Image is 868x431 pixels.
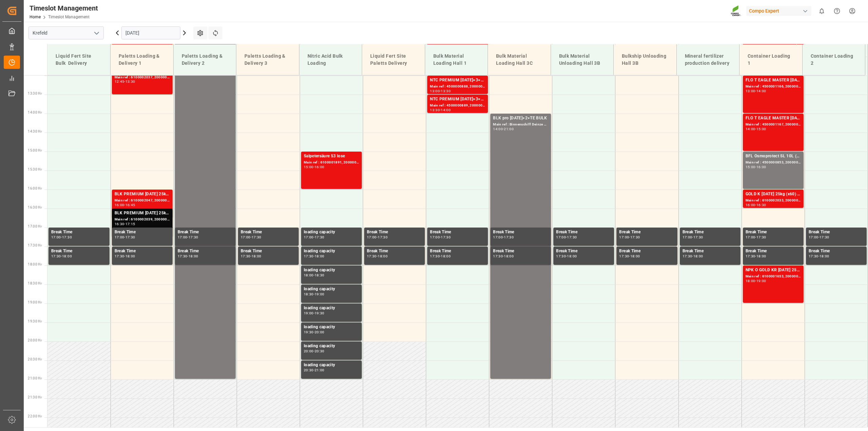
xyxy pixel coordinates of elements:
div: - [629,236,630,239]
div: 13:30 [441,90,451,93]
div: - [755,236,756,239]
div: Break Time [115,248,170,255]
div: Salpetersäure 53 lose [304,153,359,160]
span: 15:00 Hr [28,149,42,152]
div: 18:00 [378,255,388,258]
div: - [503,255,504,258]
div: 21:00 [504,128,514,131]
div: - [755,255,756,258]
div: Main ref : 6100002037, 2000000946 [115,75,170,80]
div: Break Time [746,229,801,236]
div: Break Time [51,229,107,236]
div: NTC PREMIUM [DATE]+3+TE BULK [430,77,485,84]
div: - [314,165,315,169]
div: 17:30 [809,255,818,258]
div: NTC PREMIUM [DATE]+3+TE BULK [430,96,485,103]
div: 18:30 [304,293,314,296]
button: Compo Expert [746,4,814,17]
div: Break Time [809,248,864,255]
div: 13:30 [125,80,135,83]
div: 15:00 [746,165,755,169]
div: 17:00 [430,236,440,239]
input: DD.MM.YYYY [121,26,180,39]
div: 16:30 [115,222,124,226]
div: - [566,255,567,258]
div: - [818,255,820,258]
div: - [755,279,756,282]
div: - [503,236,504,239]
div: loading capacity [304,229,359,236]
div: 18:00 [630,255,640,258]
div: Compo Expert [746,6,811,16]
div: - [440,109,441,112]
div: 17:00 [683,236,692,239]
div: 19:30 [315,312,324,315]
div: 16:45 [125,203,135,207]
div: 17:30 [189,236,198,239]
div: 17:30 [62,236,72,239]
div: 12:45 [115,80,124,83]
div: Main ref : 6100002039, 2000001289 [115,217,170,222]
div: 17:30 [315,236,324,239]
div: loading capacity [304,324,359,331]
div: Break Time [809,229,864,236]
div: - [124,80,125,83]
div: Break Time [683,248,738,255]
div: Main ref : 6100001891, 2000001510 [304,160,359,165]
div: Paletts Loading & Delivery 2 [179,50,231,70]
div: - [124,236,125,239]
span: 19:00 Hr [28,300,42,304]
span: 20:30 Hr [28,357,42,361]
div: - [314,312,315,315]
div: 16:00 [315,165,324,169]
div: - [187,236,188,239]
div: 21:00 [315,369,324,372]
div: - [61,255,62,258]
div: - [440,236,441,239]
div: 15:00 [304,165,314,169]
div: 17:30 [441,236,451,239]
div: 17:30 [619,255,629,258]
div: Break Time [556,229,611,236]
div: - [251,236,252,239]
div: 13:30 [430,109,440,112]
span: 22:00 Hr [28,414,42,418]
div: - [566,236,567,239]
div: 18:00 [756,255,766,258]
div: 19:30 [304,331,314,334]
div: 17:00 [493,236,503,239]
div: - [629,255,630,258]
div: Break Time [683,229,738,236]
div: Main ref : 4500000853, 2000000120 [746,160,801,165]
div: 16:00 [756,165,766,169]
div: 17:30 [567,236,577,239]
div: Nitric Acid Bulk Loading [305,50,357,70]
div: - [440,90,441,93]
div: Container Loading 2 [808,50,860,70]
div: 17:00 [809,236,818,239]
div: 18:00 [504,255,514,258]
div: 17:00 [619,236,629,239]
div: FLO T EAGLE MASTER [DATE] 25kg (x42) WW [746,77,801,84]
div: Paletts Loading & Delivery 1 [116,50,168,70]
button: show 0 new notifications [814,3,829,19]
div: 17:30 [820,236,829,239]
div: - [818,236,820,239]
div: 17:00 [304,236,314,239]
div: 15:00 [756,128,766,131]
div: 17:30 [493,255,503,258]
div: 14:00 [756,90,766,93]
div: - [377,255,378,258]
div: 18:00 [304,274,314,277]
div: 17:30 [125,236,135,239]
div: - [692,255,693,258]
div: - [314,274,315,277]
div: Main ref : 4500001167, 2000000989 [746,122,801,128]
div: 14:00 [493,128,503,131]
div: BLK pro [DATE]+2+TE BULK [493,115,548,122]
div: 17:30 [51,255,61,258]
div: 17:30 [252,236,261,239]
div: 17:30 [430,255,440,258]
div: Main ref : 6100002047, 2000001184 [115,198,170,203]
div: 17:00 [556,236,566,239]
